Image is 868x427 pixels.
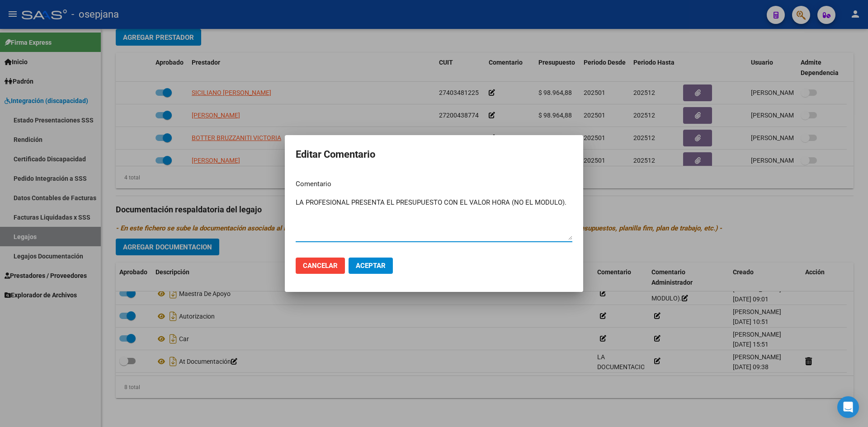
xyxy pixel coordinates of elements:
h2: Editar Comentario [296,146,572,163]
button: Aceptar [349,258,393,274]
div: Open Intercom Messenger [837,396,859,418]
span: Cancelar [303,262,338,270]
p: Comentario [296,179,572,189]
button: Cancelar [296,258,345,274]
span: Aceptar [356,262,386,270]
